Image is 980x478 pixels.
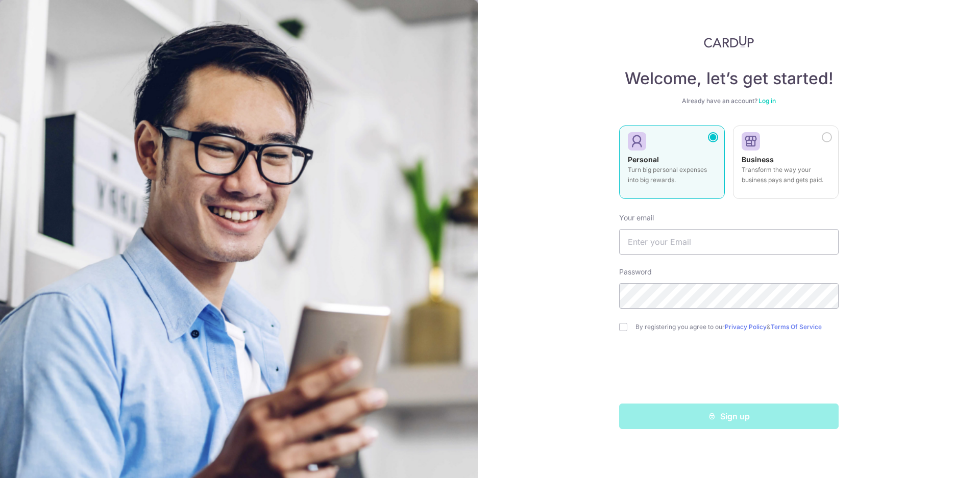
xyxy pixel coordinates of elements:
[619,213,654,223] label: Your email
[635,323,839,331] label: By registering you agree to our &
[742,155,774,164] strong: Business
[628,165,716,185] p: Turn big personal expenses into big rewards.
[758,97,776,105] a: Log in
[771,323,822,331] a: Terms Of Service
[742,165,830,185] p: Transform the way your business pays and gets paid.
[619,68,839,89] h4: Welcome, let’s get started!
[619,125,725,205] a: Personal Turn big personal expenses into big rewards.
[619,97,839,105] div: Already have an account?
[628,155,659,164] strong: Personal
[725,323,767,331] a: Privacy Policy
[651,351,806,391] iframe: reCAPTCHA
[704,36,754,48] img: CardUp Logo
[733,125,839,205] a: Business Transform the way your business pays and gets paid.
[619,229,839,255] input: Enter your Email
[619,267,652,277] label: Password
